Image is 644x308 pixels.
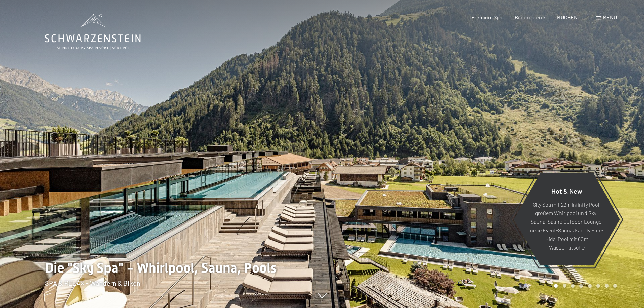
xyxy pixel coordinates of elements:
span: Menü [603,14,617,20]
div: Carousel Page 6 [596,284,600,288]
p: Sky Spa mit 23m Infinity Pool, großem Whirlpool und Sky-Sauna, Sauna Outdoor Lounge, neue Event-S... [530,200,603,252]
div: Carousel Page 5 [588,284,592,288]
div: Carousel Page 2 [563,284,566,288]
div: Carousel Page 1 (Current Slide) [554,284,558,288]
div: Carousel Page 3 [571,284,575,288]
a: Bildergalerie [515,14,545,20]
a: BUCHEN [557,14,578,20]
div: Carousel Pagination [552,284,617,288]
a: Hot & New Sky Spa mit 23m Infinity Pool, großem Whirlpool und Sky-Sauna, Sauna Outdoor Lounge, ne... [513,173,620,266]
span: Hot & New [551,187,582,195]
div: Carousel Page 4 [579,284,583,288]
div: Carousel Page 8 [613,284,617,288]
a: Premium Spa [471,14,502,20]
div: Carousel Page 7 [605,284,609,288]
